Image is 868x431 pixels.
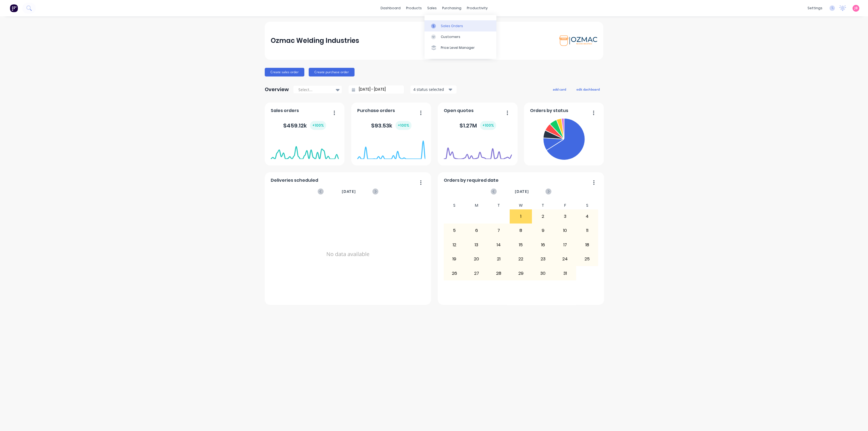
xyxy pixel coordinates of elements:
div: 15 [510,238,532,252]
div: purchasing [439,4,464,12]
div: Overview [265,84,289,95]
div: + 100 % [310,121,326,130]
a: Price Level Manager [425,42,496,53]
div: 19 [444,252,465,266]
div: 2 [532,210,554,223]
button: edit dashboard [573,86,603,93]
div: T [532,202,554,209]
span: Open quotes [444,107,474,114]
div: 27 [466,266,487,280]
div: Sales Orders [441,24,463,28]
div: + 100 % [480,121,496,130]
div: 14 [488,238,510,252]
div: 7 [488,224,510,237]
div: 4 [576,210,598,223]
div: 20 [466,252,487,266]
div: 5 [444,224,465,237]
div: Ozmac Welding Industries [271,35,359,46]
a: Customers [425,31,496,42]
img: Factory [10,4,18,12]
div: Customers [441,34,460,39]
div: 31 [554,266,576,280]
div: + 100 % [395,121,411,130]
div: 1 [510,210,532,223]
span: Orders by status [530,107,568,114]
div: 30 [532,266,554,280]
div: 18 [576,238,598,252]
div: S [576,202,598,209]
span: Deliveries scheduled [271,177,318,184]
div: 4 status selected [413,87,448,92]
div: 25 [576,252,598,266]
div: $ 1.27M [459,121,496,130]
div: 6 [466,224,487,237]
div: Price Level Manager [441,45,475,50]
div: 17 [554,238,576,252]
button: Create purchase order [309,68,355,76]
div: 10 [554,224,576,237]
div: W [510,202,532,209]
div: 9 [532,224,554,237]
button: Create sales order [265,68,304,76]
span: Purchase orders [357,107,395,114]
div: 23 [532,252,554,266]
div: 29 [510,266,532,280]
div: 28 [488,266,510,280]
div: sales [425,4,439,12]
div: 12 [444,238,465,252]
a: Sales Orders [425,20,496,31]
div: T [488,202,510,209]
div: F [554,202,576,209]
div: $ 459.12k [283,121,326,130]
a: dashboard [378,4,403,12]
div: 22 [510,252,532,266]
div: products [403,4,425,12]
div: 21 [488,252,510,266]
div: settings [805,4,825,12]
button: add card [549,86,570,93]
button: 4 status selected [410,85,457,94]
img: Ozmac Welding Industries [559,36,597,46]
div: 8 [510,224,532,237]
div: S [443,202,466,209]
span: [DATE] [515,189,529,194]
div: $ 93.53k [371,121,411,130]
div: No data available [271,202,425,307]
div: 24 [554,252,576,266]
div: 11 [576,224,598,237]
span: [DATE] [342,189,356,194]
div: productivity [464,4,490,12]
div: 13 [466,238,487,252]
div: M [465,202,488,209]
span: Sales orders [271,107,299,114]
div: 16 [532,238,554,252]
div: 3 [554,210,576,223]
span: JB [854,6,858,11]
div: 26 [444,266,465,280]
